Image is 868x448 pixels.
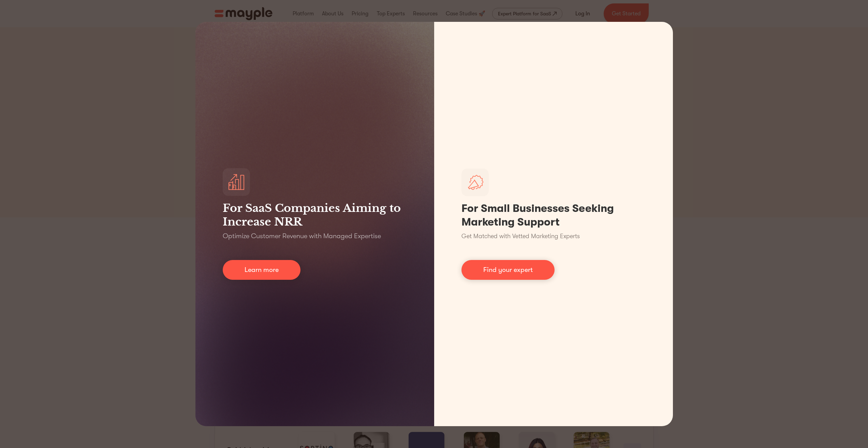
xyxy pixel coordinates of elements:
[223,260,300,280] a: Learn more
[461,260,555,280] a: Find your expert
[461,232,580,241] p: Get Matched with Vetted Marketing Experts
[223,201,407,229] h3: For SaaS Companies Aiming to Increase NRR
[461,202,646,229] h1: For Small Businesses Seeking Marketing Support
[223,231,381,241] p: Optimize Customer Revenue with Managed Expertise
